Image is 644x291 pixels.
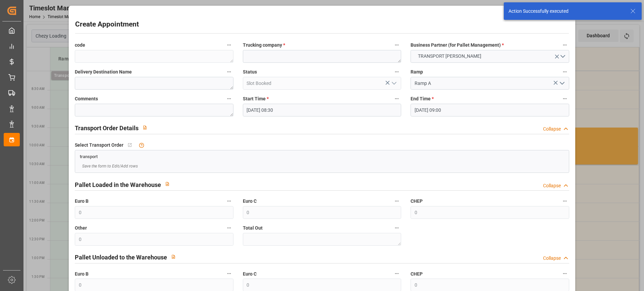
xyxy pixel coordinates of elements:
[243,95,269,102] span: Start Time
[543,255,561,262] div: Collapse
[243,225,263,232] span: Total Out
[392,67,401,76] button: Status
[392,41,401,49] button: Trucking company *
[415,53,485,60] span: TRANSPORT [PERSON_NAME]
[225,269,233,278] button: Euro B
[225,67,233,76] button: Delivery Destination Name
[411,271,423,278] span: CHEP
[82,163,138,169] span: Save the form to Edit/Add rows
[75,124,139,133] h2: Transport Order Details
[411,198,423,205] span: CHEP
[392,197,401,205] button: Euro C
[75,142,123,149] span: Select Transport Order
[411,68,423,76] span: Ramp
[560,94,569,103] button: End Time *
[411,50,569,63] button: open menu
[508,8,624,15] div: Action Successfully executed
[75,198,89,205] span: Euro B
[392,94,401,103] button: Start Time *
[243,42,285,49] span: Trucking company
[75,225,87,232] span: Other
[411,95,434,102] span: End Time
[243,271,257,278] span: Euro C
[560,269,569,278] button: CHEP
[560,197,569,205] button: CHEP
[392,269,401,278] button: Euro C
[411,42,504,49] span: Business Partner (for Pallet Management)
[75,253,167,262] h2: Pallet Unloaded to the Warehouse
[225,94,233,103] button: Comments
[243,77,401,90] input: Type to search/select
[161,178,174,190] button: View description
[225,197,233,205] button: Euro B
[560,67,569,76] button: Ramp
[80,154,98,159] span: transport
[225,41,233,49] button: code
[75,271,89,278] span: Euro B
[411,104,569,116] input: DD-MM-YYYY HH:MM
[392,224,401,232] button: Total Out
[75,68,132,76] span: Delivery Destination Name
[75,42,85,49] span: code
[411,77,569,90] input: Type to search/select
[139,121,151,134] button: View description
[75,180,161,189] h2: Pallet Loaded in the Warehouse
[543,182,561,189] div: Collapse
[225,224,233,232] button: Other
[75,95,98,102] span: Comments
[560,41,569,49] button: Business Partner (for Pallet Management) *
[543,126,561,133] div: Collapse
[243,68,257,76] span: Status
[243,104,401,116] input: DD-MM-YYYY HH:MM
[75,19,139,30] h2: Create Appointment
[556,78,567,89] button: open menu
[243,198,257,205] span: Euro C
[167,250,180,263] button: View description
[389,78,399,89] button: open menu
[80,153,98,159] a: transport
